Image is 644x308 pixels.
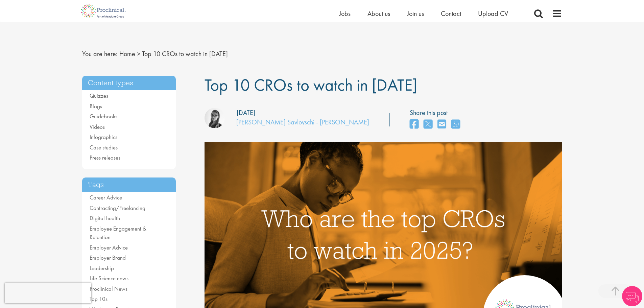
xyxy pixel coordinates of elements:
span: Top 10 CROs to watch in [DATE] [142,49,228,58]
a: Press releases [90,154,120,161]
img: Chatbot [622,286,642,306]
div: [DATE] [237,108,255,118]
a: Jobs [339,9,351,18]
a: Career Advice [90,194,122,201]
a: breadcrumb link [119,49,135,58]
a: Case studies [90,144,118,151]
a: About us [367,9,390,18]
a: Guidebooks [90,113,117,120]
a: Employee Engagement & Retention [90,225,146,241]
a: Employer Advice [90,244,128,251]
a: share on email [437,117,446,132]
h3: Tags [82,177,176,192]
a: Videos [90,123,105,131]
a: share on facebook [410,117,419,132]
a: share on whats app [451,117,460,132]
a: Proclinical News [90,285,127,292]
a: share on twitter [424,117,432,132]
a: Employer Brand [90,254,126,261]
a: Upload CV [478,9,508,18]
a: Life Science news [90,275,128,282]
label: Share this post [410,108,463,118]
a: Contracting/Freelancing [90,204,145,212]
a: Join us [407,9,424,18]
span: You are here: [82,49,118,58]
a: [PERSON_NAME] Savlovschi - [PERSON_NAME] [236,118,369,126]
a: Blogs [90,102,102,110]
iframe: reCAPTCHA [5,283,91,303]
span: Top 10 CROs to watch in [DATE] [205,74,417,96]
a: Top 10s [90,295,108,303]
a: Quizzes [90,92,108,99]
a: Digital health [90,214,120,222]
span: > [137,49,140,58]
img: Theodora Savlovschi - Wicks [205,108,225,128]
a: Contact [441,9,461,18]
a: Infographics [90,133,117,141]
a: Leadership [90,264,114,272]
h3: Content types [82,76,176,90]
